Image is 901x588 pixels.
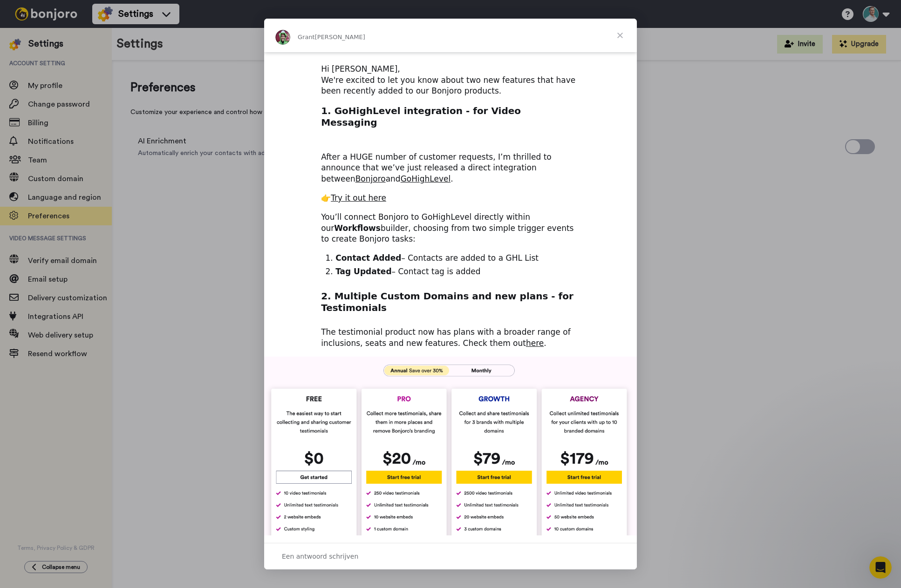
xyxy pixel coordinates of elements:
h2: 1. GoHighLevel integration - for Video Messaging [321,105,580,134]
a: Try it out here [331,193,386,203]
span: Een antwoord schrijven [282,550,358,562]
li: – Contacts are added to a GHL List [335,253,580,264]
div: Hi [PERSON_NAME], We're excited to let you know about two new features that have been recently ad... [321,64,580,97]
div: Gesprek openen en beantwoorden [264,543,637,569]
a: here [526,338,544,348]
div: 👉 [321,193,580,204]
a: Bonjoro [355,174,386,183]
li: – Contact tag is added [335,266,580,277]
b: Tag Updated [335,267,391,276]
b: Workflows [334,223,381,233]
div: After a HUGE number of customer requests, I’m thrilled to announce that we’ve just released a dir... [321,141,580,185]
span: Sluiten [603,19,637,52]
div: You’ll connect Bonjoro to GoHighLevel directly within our builder, choosing from two simple trigg... [321,212,580,245]
div: The testimonial product now has plans with a broader range of inclusions, seats and new features.... [321,327,580,349]
span: Grant [298,34,315,41]
b: Contact Added [335,253,401,263]
span: [PERSON_NAME] [315,34,365,41]
a: GoHighLevel [401,174,451,183]
h2: 2. Multiple Custom Domains and new plans - for Testimonials [321,290,580,319]
img: Profile image for Grant [275,30,290,45]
